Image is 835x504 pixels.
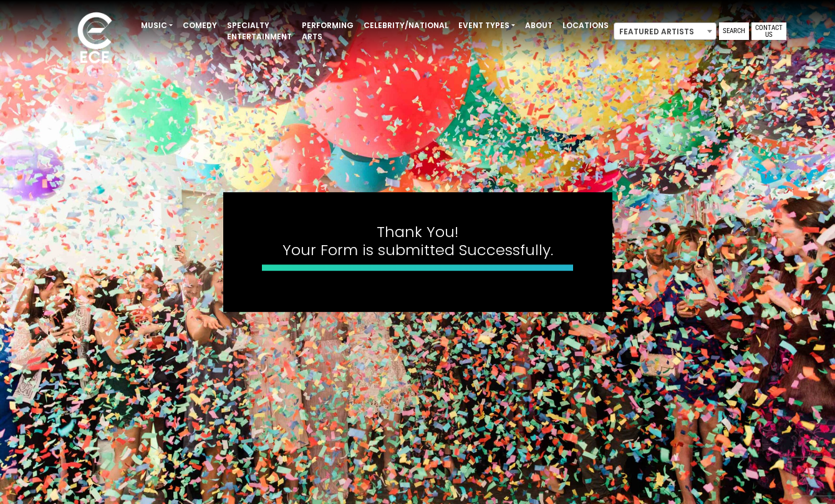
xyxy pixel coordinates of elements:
a: Performing Arts [297,15,359,47]
a: Search [719,22,749,40]
span: Featured Artists [614,23,716,41]
a: Locations [557,15,614,36]
a: Comedy [178,15,222,36]
span: Featured Artists [614,22,717,40]
a: Celebrity/National [359,15,453,36]
a: About [520,15,557,36]
a: Music [136,15,178,36]
h4: Thank You! Your Form is submitted Successfully. [262,223,574,259]
a: Contact Us [751,22,786,40]
img: ece_new_logo_whitev2-1.png [64,9,126,69]
a: Specialty Entertainment [222,15,297,47]
a: Event Types [453,15,520,36]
